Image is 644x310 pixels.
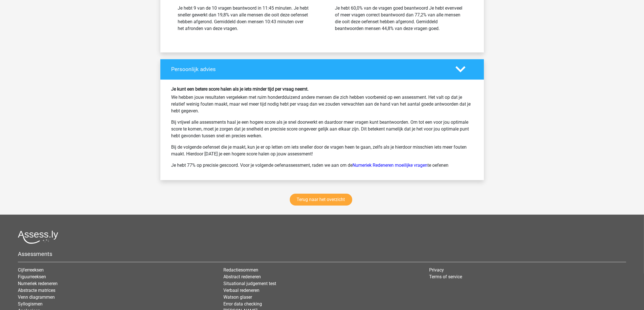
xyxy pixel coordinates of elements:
[18,274,46,279] a: Figuurreeksen
[223,281,276,286] a: Situational judgement test
[429,274,462,279] a: Terms of service
[171,119,473,139] p: Bij vrijwel alle assessments haal je een hogere score als je snel doorwerkt en daardoor meer vrag...
[223,288,259,293] a: Verbaal redeneren
[171,144,473,157] p: Bij de volgende oefenset die je maakt, kun je er op letten om iets sneller door de vragen heen te...
[171,66,447,72] h4: Persoonlijk advies
[171,94,473,114] p: We hebben jouw resultaten vergeleken met ruim honderdduizend andere mensen die zich hebben voorbe...
[290,194,352,206] a: Terug naar het overzicht
[223,294,252,300] a: Watson glaser
[223,301,262,307] a: Error data checking
[18,301,43,307] a: Syllogismen
[178,5,309,32] div: Je hebt 9 van de 10 vragen beantwoord in 11:45 minuten. Je hebt sneller gewerkt dan 19,8% van all...
[18,251,626,257] h5: Assessments
[353,163,428,168] a: Numeriek Redeneren moeilijke vragen
[429,267,444,273] a: Privacy
[18,281,58,286] a: Numeriek redeneren
[223,274,261,279] a: Abstract redeneren
[18,294,55,300] a: Venn diagrammen
[18,288,55,293] a: Abstracte matrices
[18,230,58,244] img: Assessly logo
[171,162,473,169] p: Je hebt 77% op precisie gescoord. Voor je volgende oefenassessment, raden we aan om de te oefenen
[18,267,44,273] a: Cijferreeksen
[335,5,466,32] div: Je hebt 60,0% van de vragen goed beantwoord Je hebt evenveel of meer vragen correct beantwoord da...
[223,267,258,273] a: Redactiesommen
[171,86,473,92] h6: Je kunt een betere score halen als je iets minder tijd per vraag neemt.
